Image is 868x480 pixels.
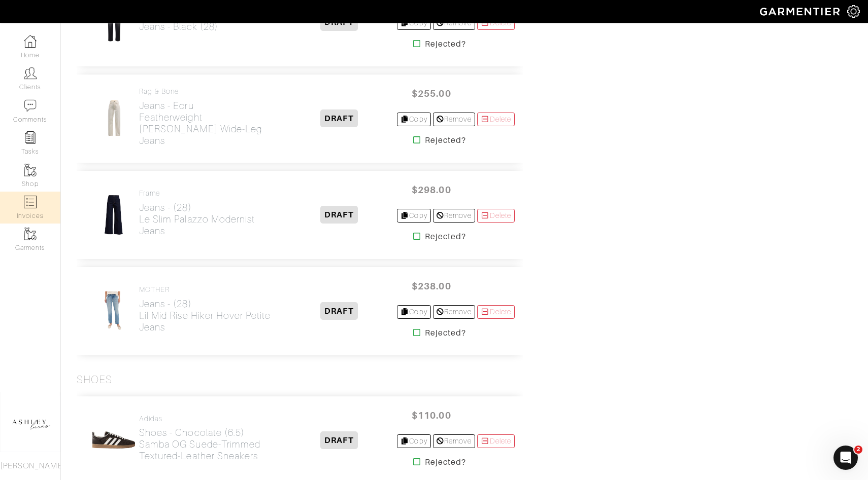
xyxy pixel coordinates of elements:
[139,87,282,146] a: Rag & Bone Jeans - EcruFeatherweight [PERSON_NAME] Wide-Leg Jeans
[97,194,130,236] img: 7WVHTyx5conL81QJur8w21Q6
[320,109,357,127] span: DRAFT
[24,131,37,144] img: reminder-icon-8004d30b9f0a5d33ae49ab947aed9ed385cf756f9e5892f1edd6e32f2345188e.png
[139,285,282,294] h4: MOTHER
[755,3,847,20] img: garmentier-logo-header-white-b43fb05a5012e4ada735d5af1a66efaba907eab6374d6393d1fbf88cb4ef424d.png
[139,87,282,96] h4: Rag & Bone
[100,97,128,140] img: xZUvuKwCn5eeRzmCQkTHfnCd
[139,100,282,146] h2: Jeans - Ecru Featherweight [PERSON_NAME] Wide-Leg Jeans
[24,67,37,80] img: clients-icon-6bae9207a08558b7cb47a8932f037763ab4055f8c8b6bfacd5dc20c3e0201464.png
[397,434,431,448] a: Copy
[425,38,466,50] strong: Rejected?
[139,427,282,462] h2: Shoes - Chocolate (6.5) Samba OG suede-trimmed textured-leather sneakers
[477,16,515,30] a: Delete
[433,305,475,319] a: Remove
[477,209,515,223] a: Delete
[425,231,466,243] strong: Rejected?
[401,404,462,426] span: $110.00
[433,113,475,126] a: Remove
[397,209,431,223] a: Copy
[854,446,862,454] span: 2
[477,113,515,126] a: Delete
[139,21,218,32] h2: Jeans - Black (28)
[139,415,282,423] h4: Adidas
[477,434,515,448] a: Delete
[104,290,124,333] img: Jd9JxM5xszA1sCp9ogXBWTmC
[77,374,112,386] h3: Shoes
[397,16,431,30] a: Copy
[86,419,141,462] img: f66uL89s9hwL5x6wSjmJjM2C
[139,298,282,333] h2: Jeans - (28) Lil Mid Rise Hiker Hover Petite Jeans
[139,189,282,237] a: Frame Jeans - (28)Le Slim Palazzo Modernist Jeans
[320,302,357,320] span: DRAFT
[433,16,475,30] a: Remove
[425,134,466,146] strong: Rejected?
[24,228,37,240] img: garments-icon-b7da505a4dc4fd61783c78ac3ca0ef83fa9d6f193b1c9dc38574b1d14d53ca28.png
[425,327,466,339] strong: Rejected?
[24,99,37,112] img: comment-icon-a0a6a9ef722e966f86d9cbdc48e553b5cf19dbc54f86b18d962a5391bc8f6eb6.png
[24,196,37,208] img: orders-icon-0abe47150d42831381b5fb84f609e132dff9fe21cb692f30cb5eec754e2cba89.png
[397,113,431,126] a: Copy
[401,83,462,104] span: $255.00
[425,456,466,468] strong: Rejected?
[401,179,462,201] span: $298.00
[320,206,357,224] span: DRAFT
[401,275,462,297] span: $238.00
[433,209,475,223] a: Remove
[397,305,431,319] a: Copy
[24,164,37,176] img: garments-icon-b7da505a4dc4fd61783c78ac3ca0ef83fa9d6f193b1c9dc38574b1d14d53ca28.png
[320,431,357,449] span: DRAFT
[139,189,282,198] h4: Frame
[139,285,282,333] a: MOTHER Jeans - (28)Lil Mid Rise Hiker Hover Petite Jeans
[833,446,858,470] iframe: Intercom live chat
[477,305,515,319] a: Delete
[139,202,282,237] h2: Jeans - (28) Le Slim Palazzo Modernist Jeans
[847,5,860,18] img: gear-icon-white-bd11855cb880d31180b6d7d6211b90ccbf57a29d726f0c71d8c61bd08dd39cc2.png
[433,434,475,448] a: Remove
[139,415,282,462] a: Adidas Shoes - Chocolate (6.5)Samba OG suede-trimmed textured-leather sneakers
[24,35,37,48] img: dashboard-icon-dbcd8f5a0b271acd01030246c82b418ddd0df26cd7fceb0bd07c9910d44c42f6.png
